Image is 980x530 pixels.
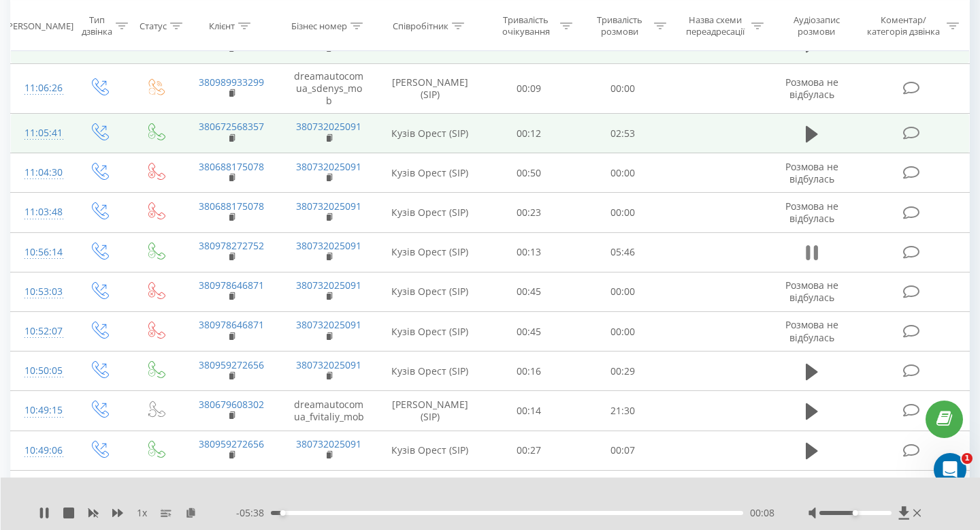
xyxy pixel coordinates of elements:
span: Розмова не відбулась [785,160,838,185]
div: 11:06:26 [24,75,57,102]
div: Тип дзвінка [82,14,112,37]
td: 00:00 [576,153,670,193]
span: 1 [962,453,973,464]
a: 380672568357 [199,120,264,133]
td: 00:23 [483,193,576,232]
a: 380732025091 [296,200,361,213]
a: 380978272752 [199,239,264,252]
a: 380688175078 [199,160,264,173]
td: 00:14 [483,391,576,431]
div: Бізнес номер [291,20,347,31]
div: Співробітник [393,20,448,31]
td: [PERSON_NAME] (SIP) [378,391,483,431]
td: 00:00 [576,272,670,311]
td: Кузів Орест (SIP) [378,114,483,153]
td: 14:31 [576,470,670,510]
a: 380732025091 [296,160,361,173]
td: 00:27 [483,431,576,470]
td: [PERSON_NAME] (SIP) [378,470,483,510]
td: 00:07 [576,431,670,470]
a: 380732025091 [296,120,361,133]
div: Тривалість очікування [495,14,557,37]
td: Кузів Орест (SIP) [378,312,483,352]
div: [PERSON_NAME] [5,20,73,31]
td: Кузів Орест (SIP) [378,431,483,470]
iframe: Intercom live chat [934,453,966,486]
div: Accessibility label [280,510,286,516]
td: 00:00 [576,312,670,352]
td: dreamautocomua_fvitaliy_mob [280,391,378,431]
td: 00:45 [483,272,576,311]
div: 11:03:48 [24,199,57,225]
span: Розмова не відбулась [785,200,838,225]
span: 1 x [137,506,147,520]
td: 00:29 [576,352,670,391]
td: 00:00 [576,193,670,232]
a: 380732025091 [296,437,361,450]
td: 00:50 [483,153,576,193]
div: Аудіозапис розмови [779,14,853,37]
div: 10:56:14 [24,239,57,266]
div: Accessibility label [853,510,858,516]
div: 10:53:03 [24,279,57,305]
a: 380989933299 [199,76,264,89]
td: 00:14 [483,470,576,510]
a: 380732025091 [296,239,361,252]
span: Розмова не відбулась [785,279,838,304]
div: Тривалість розмови [588,14,651,37]
a: 380732025091 [296,279,361,292]
td: 00:09 [483,63,576,114]
div: 10:49:15 [24,397,57,424]
a: 380688175078 [199,200,264,213]
div: 10:50:05 [24,358,57,384]
div: 11:05:41 [24,120,57,146]
div: Статус [140,20,167,31]
div: 10:49:06 [24,437,57,464]
td: 00:00 [576,63,670,114]
td: 21:30 [576,391,670,431]
a: 380679608302 [199,398,264,411]
div: Клієнт [209,20,235,31]
a: 380978646871 [199,279,264,292]
span: - 05:38 [236,506,271,520]
a: 380959272656 [199,358,264,371]
div: Назва схеми переадресації [682,14,748,37]
a: 380978646871 [199,318,264,331]
a: 380732025091 [296,318,361,331]
td: Кузів Орест (SIP) [378,232,483,272]
td: 00:12 [483,114,576,153]
span: Розмова не відбулась [785,318,838,343]
td: 02:53 [576,114,670,153]
td: Кузів Орест (SIP) [378,272,483,311]
span: Розмова не відбулась [785,76,838,101]
div: 11:04:30 [24,159,57,186]
a: 380959272656 [199,437,264,450]
td: [PERSON_NAME] (SIP) [378,63,483,114]
td: 00:16 [483,352,576,391]
td: dreamautocomua_sdenys_mob [280,63,378,114]
td: Кузів Орест (SIP) [378,153,483,193]
span: 00:08 [750,506,774,520]
a: 380732025091 [296,358,361,371]
td: 00:45 [483,312,576,352]
div: Коментар/категорія дзвінка [864,14,943,37]
div: 10:48:58 [24,477,57,503]
td: Кузів Орест (SIP) [378,193,483,232]
td: 00:13 [483,232,576,272]
td: 05:46 [576,232,670,272]
div: 10:52:07 [24,318,57,345]
td: Кузів Орест (SIP) [378,352,483,391]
